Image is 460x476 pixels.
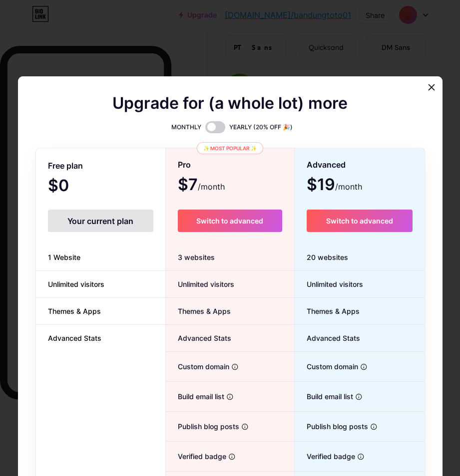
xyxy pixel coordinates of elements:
span: Themes & Apps [36,306,113,316]
span: Publish blog posts [295,421,368,432]
span: Themes & Apps [295,306,360,316]
div: 20 websites [295,244,424,271]
span: Verified badge [295,451,355,462]
span: Advanced Stats [166,333,231,343]
span: Build email list [295,391,353,402]
span: Switch to advanced [196,217,263,225]
span: $19 [307,179,362,193]
span: Verified badge [166,451,226,462]
span: $7 [178,179,225,193]
div: ✨ Most popular ✨ [197,142,263,154]
span: Upgrade for (a whole lot) more [112,97,348,109]
span: Unlimited visitors [166,279,234,289]
span: Themes & Apps [166,306,231,316]
span: /month [198,181,225,193]
button: Switch to advanced [307,210,412,232]
span: Advanced Stats [295,333,360,343]
span: Advanced Stats [36,333,113,343]
span: Pro [178,156,191,174]
span: 1 Website [36,252,92,262]
span: Custom domain [166,361,229,372]
div: Your current plan [48,210,153,232]
div: 3 websites [166,244,294,271]
span: Unlimited visitors [36,279,116,289]
button: Switch to advanced [178,210,282,232]
span: /month [335,181,362,193]
span: Advanced [307,156,346,174]
span: Custom domain [295,361,358,372]
span: $0 [48,180,96,194]
span: Free plan [48,157,83,175]
span: YEARLY (20% OFF 🎉) [229,122,293,132]
span: Unlimited visitors [295,279,363,289]
span: Build email list [166,391,224,402]
span: Switch to advanced [326,217,393,225]
span: MONTHLY [171,122,201,132]
span: Publish blog posts [166,421,239,432]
